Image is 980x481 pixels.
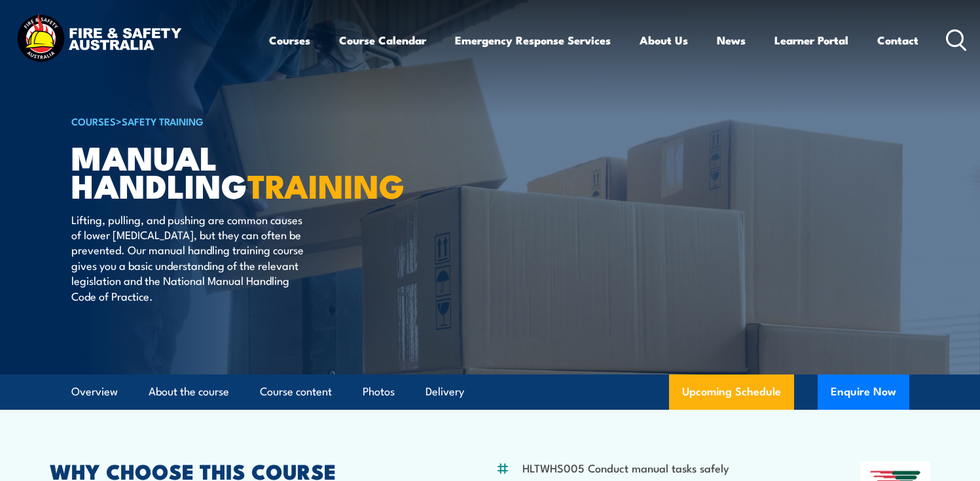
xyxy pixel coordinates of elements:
a: Photos [363,374,395,409]
a: Contact [877,23,918,58]
a: COURSES [71,114,116,128]
a: Overview [71,374,118,409]
a: Safety Training [122,114,204,128]
a: Courses [269,23,310,58]
a: News [717,23,746,58]
h6: > [71,113,395,129]
h1: Manual Handling [71,142,395,199]
a: About Us [640,23,688,58]
a: Upcoming Schedule [669,374,794,410]
a: Course content [260,374,332,409]
a: About the course [149,374,229,409]
a: Learner Portal [774,23,848,58]
a: Course Calendar [339,23,426,58]
a: Emergency Response Services [455,23,611,58]
p: Lifting, pulling, and pushing are common causes of lower [MEDICAL_DATA], but they can often be pr... [71,212,310,303]
a: Delivery [426,374,464,409]
button: Enquire Now [818,374,909,410]
li: HLTWHS005 Conduct manual tasks safely [522,460,729,475]
strong: TRAINING [247,159,405,210]
h2: WHY CHOOSE THIS COURSE [50,461,432,480]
